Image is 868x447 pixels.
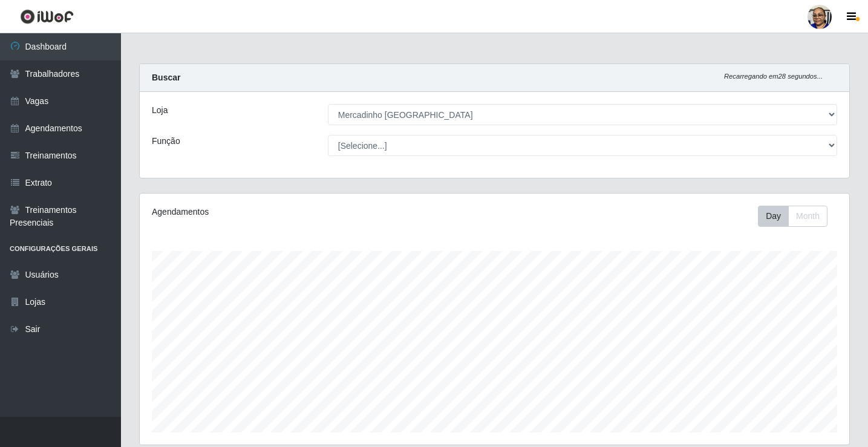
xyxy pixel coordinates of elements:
div: Toolbar with button groups [758,206,837,227]
i: Recarregando em 28 segundos... [724,73,823,80]
img: CoreUI Logo [20,9,74,24]
strong: Buscar [152,73,180,82]
button: Day [758,206,789,227]
label: Função [152,135,180,148]
button: Month [788,206,827,227]
div: First group [758,206,827,227]
div: Agendamentos [152,206,427,218]
label: Loja [152,104,168,117]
